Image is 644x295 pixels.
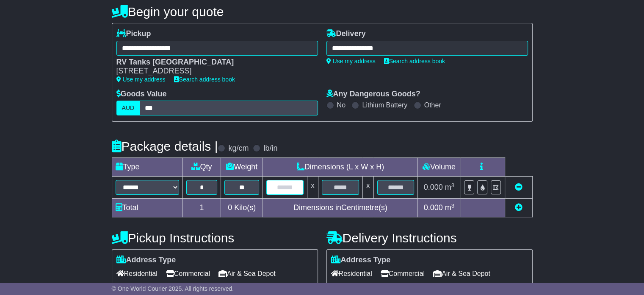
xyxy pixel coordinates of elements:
td: Volume [418,158,460,177]
span: m [445,183,455,191]
span: 0.000 [424,203,443,212]
sup: 3 [451,182,455,188]
td: Qty [182,158,221,177]
a: Use my address [326,58,376,65]
td: 1 [182,199,221,217]
label: Address Type [331,256,391,265]
label: Delivery [326,29,366,39]
sup: 3 [451,202,455,209]
a: Search address book [174,76,235,83]
h4: Delivery Instructions [326,231,533,245]
label: Any Dangerous Goods? [326,90,420,99]
label: Lithium Battery [362,101,407,109]
label: Other [424,101,441,109]
div: [STREET_ADDRESS] [116,67,310,76]
label: lb/in [263,144,277,153]
label: kg/cm [228,144,249,153]
td: Kilo(s) [221,199,263,217]
span: m [445,203,455,212]
a: Remove this item [515,183,522,191]
td: Dimensions (L x W x H) [263,158,418,177]
h4: Package details | [112,139,218,153]
a: Search address book [384,58,445,65]
span: Air & Sea Depot [433,267,490,280]
span: 0.000 [424,183,443,191]
td: Dimensions in Centimetre(s) [263,199,418,217]
td: Weight [221,158,263,177]
td: Total [112,199,182,217]
span: Residential [116,267,158,280]
label: Address Type [116,256,176,265]
div: RV Tanks [GEOGRAPHIC_DATA] [116,58,310,67]
a: Add new item [515,203,522,212]
h4: Pickup Instructions [112,231,318,245]
label: Pickup [116,29,151,39]
span: Residential [331,267,372,280]
td: Type [112,158,182,177]
label: Goods Value [116,90,167,99]
h4: Begin your quote [112,5,533,19]
span: Commercial [166,267,210,280]
td: x [307,177,318,199]
td: x [362,177,373,199]
span: Commercial [381,267,425,280]
span: Air & Sea Depot [218,267,276,280]
span: 0 [228,203,232,212]
label: No [337,101,345,109]
label: AUD [116,101,140,115]
span: © One World Courier 2025. All rights reserved. [112,285,234,292]
a: Use my address [116,76,166,83]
